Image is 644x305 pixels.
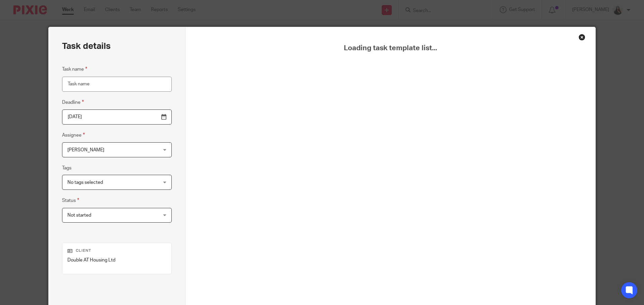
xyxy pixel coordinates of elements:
span: No tags selected [67,180,103,185]
span: Not started [67,213,91,218]
input: Pick a date [62,109,172,125]
label: Status [62,197,79,204]
p: Double AT Housing Ltd [67,257,166,263]
input: Task name [62,77,172,92]
div: Close this dialog window [579,34,585,41]
label: Assignee [62,131,85,139]
p: Client [67,248,166,253]
label: Deadline [62,98,84,106]
h2: Task details [62,41,111,52]
label: Tags [62,165,71,171]
span: [PERSON_NAME] [67,148,104,152]
label: Task name [62,65,87,73]
span: Loading task template list... [202,44,579,53]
